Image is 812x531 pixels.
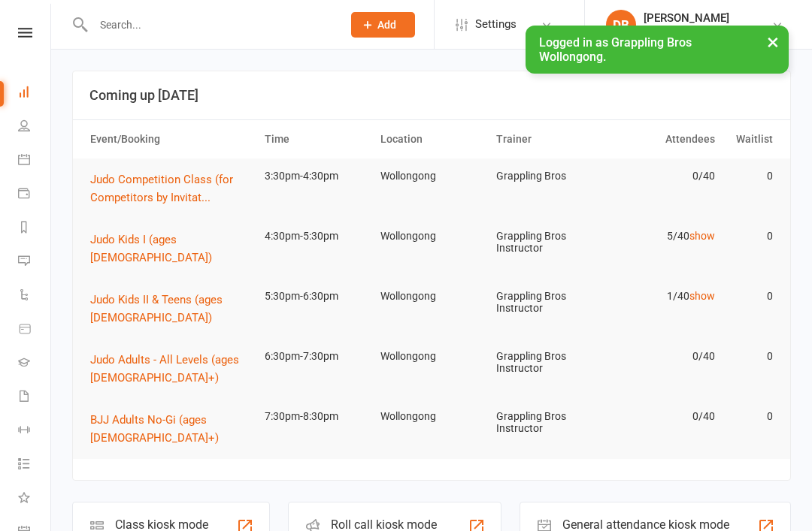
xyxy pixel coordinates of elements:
td: 0 [722,399,780,434]
span: Settings [475,8,517,41]
td: Wollongong [374,279,489,314]
div: DB [606,10,636,40]
th: Trainer [489,120,605,158]
span: Logged in as Grappling Bros Wollongong. [539,35,692,64]
td: Wollongong [374,219,489,254]
td: Wollongong [374,399,489,434]
td: Grappling Bros [489,158,605,194]
td: 5/40 [605,219,721,254]
a: Product Sales [18,313,52,347]
button: Add [351,12,415,38]
button: Judo Kids II & Teens (ages [DEMOGRAPHIC_DATA]) [90,291,251,327]
h3: Coming up [DATE] [89,88,774,103]
a: show [689,230,715,242]
button: Judo Adults - All Levels (ages [DEMOGRAPHIC_DATA]+) [90,351,251,387]
td: 0/40 [605,339,721,374]
td: Grappling Bros Instructor [489,339,605,386]
div: Grappling Bros Wollongong [644,25,771,38]
td: Wollongong [374,339,489,374]
td: 0/40 [605,158,721,194]
span: Judo Kids I (ages [DEMOGRAPHIC_DATA]) [90,233,212,264]
button: Judo Competition Class (for Competitors by Invitat... [90,170,251,207]
a: Payments [18,178,52,212]
td: Grappling Bros Instructor [489,279,605,326]
td: Grappling Bros Instructor [489,219,605,266]
span: Add [377,19,396,31]
button: × [759,26,786,58]
a: Calendar [18,144,52,178]
td: 3:30pm-4:30pm [258,158,374,194]
td: 0 [722,339,780,374]
span: Judo Competition Class (for Competitors by Invitat... [90,173,233,204]
span: BJJ Adults No-Gi (ages [DEMOGRAPHIC_DATA]+) [90,413,219,445]
td: Wollongong [374,158,489,194]
th: Event/Booking [83,120,258,158]
td: 0/40 [605,399,721,434]
span: Judo Kids II & Teens (ages [DEMOGRAPHIC_DATA]) [90,293,223,324]
th: Attendees [605,120,721,158]
input: Search... [89,14,332,35]
a: Dashboard [18,77,52,110]
td: 0 [722,279,780,314]
button: BJJ Adults No-Gi (ages [DEMOGRAPHIC_DATA]+) [90,411,251,447]
td: 0 [722,219,780,254]
td: 0 [722,158,780,194]
button: Judo Kids I (ages [DEMOGRAPHIC_DATA]) [90,231,251,267]
a: Reports [18,212,52,246]
td: 5:30pm-6:30pm [258,279,374,314]
th: Location [374,120,489,158]
div: [PERSON_NAME] [644,11,771,25]
a: What's New [18,482,52,516]
td: Grappling Bros Instructor [489,399,605,446]
td: 4:30pm-5:30pm [258,219,374,254]
a: show [689,290,715,302]
td: 1/40 [605,279,721,314]
td: 7:30pm-8:30pm [258,399,374,434]
th: Time [258,120,374,158]
span: Judo Adults - All Levels (ages [DEMOGRAPHIC_DATA]+) [90,353,239,385]
a: People [18,110,52,144]
th: Waitlist [722,120,780,158]
td: 6:30pm-7:30pm [258,339,374,374]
